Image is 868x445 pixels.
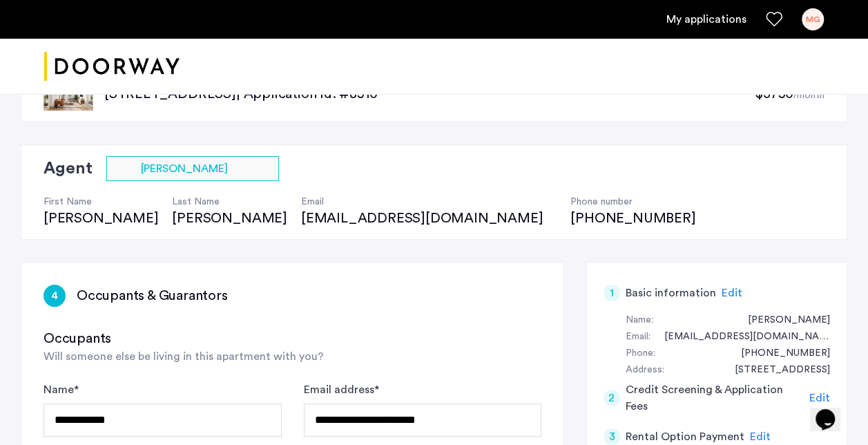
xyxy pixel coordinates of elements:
[44,41,180,93] a: Cazamio logo
[793,91,824,100] sub: /month
[301,195,557,209] h4: Email
[172,209,287,228] div: [PERSON_NAME]
[172,195,287,209] h4: Last Name
[44,195,158,209] h4: First Name
[77,286,228,305] h3: Occupants & Guarantors
[626,381,804,415] h5: Credit Screening & Application Fees
[750,431,771,442] span: Edit
[304,381,379,398] label: Email address *
[809,392,830,404] span: Edit
[44,209,158,228] div: [PERSON_NAME]
[626,428,744,445] h5: Rental Option Payment
[44,329,541,348] h3: Occupants
[44,351,324,362] span: Will someone else be living in this apartment with you?
[301,209,557,228] div: [EMAIL_ADDRESS][DOMAIN_NAME]
[626,285,716,301] h5: Basic information
[734,312,830,329] div: Morgan Greer
[604,428,620,445] div: 3
[570,209,695,228] div: [PHONE_NUMBER]
[44,381,79,398] label: Name *
[755,87,793,101] span: $3750
[666,11,746,28] a: My application
[44,41,180,93] img: logo
[626,362,664,379] div: Address:
[44,156,93,181] h2: Agent
[802,8,824,30] div: MG
[722,287,742,299] span: Edit
[650,329,830,345] div: morgangreerllc@gmail.com
[626,312,653,329] div: Name:
[727,345,830,362] div: +19857895300
[626,345,655,362] div: Phone:
[44,285,66,307] div: 4
[766,11,782,28] a: Favorites
[721,362,830,379] div: 4545 6th Avenue North
[604,285,620,301] div: 1
[570,195,695,209] h4: Phone number
[626,329,650,345] div: Email:
[810,390,854,431] iframe: chat widget
[604,390,620,406] div: 2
